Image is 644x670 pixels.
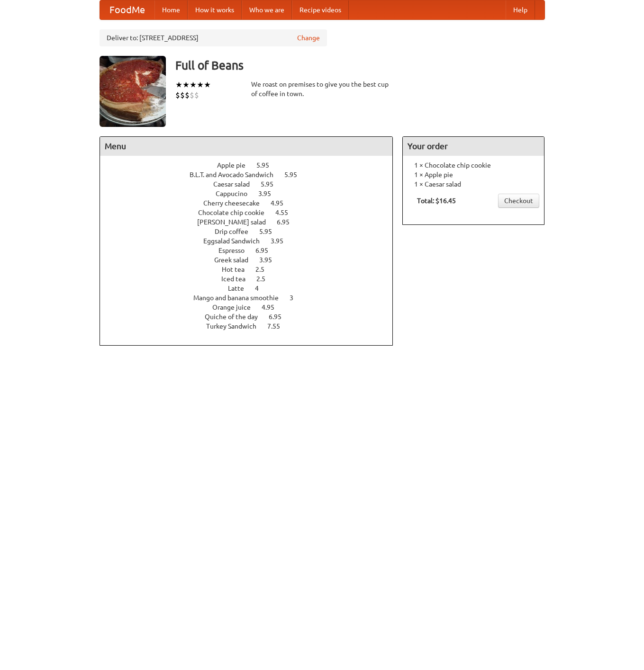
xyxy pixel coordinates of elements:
[261,180,283,188] span: 5.95
[212,304,292,311] a: Orange juice 4.95
[417,197,456,205] b: Total: $16.45
[206,322,266,330] span: Turkey Sandwich
[194,90,199,100] li: $
[218,247,286,254] a: Espresso 6.95
[498,194,539,208] a: Checkout
[100,56,166,127] img: angular.jpg
[297,33,320,43] a: Change
[100,137,393,156] h4: Menu
[403,137,544,156] h4: Your order
[212,304,260,311] span: Orange juice
[188,0,242,19] a: How it works
[290,294,303,302] span: 3
[242,0,292,19] a: Who we are
[221,275,255,283] span: Iced tea
[190,171,283,179] span: B.L.T. and Avocado Sandwich
[271,199,293,207] span: 4.95
[222,266,254,273] span: Hot tea
[292,0,349,19] a: Recipe videos
[284,171,307,179] span: 5.95
[206,322,298,330] a: Turkey Sandwich 7.55
[259,228,281,235] span: 5.95
[256,275,275,283] span: 2.5
[251,80,393,98] div: We roast on premises to give you the best cup of coffee in town.
[175,56,545,75] h3: Full of Beans
[275,209,298,216] span: 4.55
[256,161,279,169] span: 5.95
[408,161,539,170] li: 1 × Chocolate chip cookie
[228,285,254,292] span: Latte
[198,209,274,216] span: Chocolate chip cookie
[255,266,274,273] span: 2.5
[190,90,194,100] li: $
[175,90,180,100] li: $
[213,180,291,188] a: Caesar salad 5.95
[267,322,290,330] span: 7.55
[213,180,259,188] span: Caesar salad
[506,0,535,19] a: Help
[408,170,539,179] li: 1 × Apple pie
[197,218,275,226] span: [PERSON_NAME] salad
[222,266,282,273] a: Hot tea 2.5
[216,190,257,197] span: Cappucino
[228,285,276,292] a: Latte 4
[221,275,283,283] a: Iced tea 2.5
[215,228,258,235] span: Drip coffee
[190,80,197,90] li: ★
[215,228,290,235] a: Drip coffee 5.95
[198,209,306,216] a: Chocolate chip cookie 4.55
[258,190,281,197] span: 3.95
[218,247,254,254] span: Espresso
[193,294,288,302] span: Mango and banana smoothie
[190,171,315,179] a: B.L.T. and Avocado Sandwich 5.95
[205,313,267,321] span: Quiche of the day
[255,285,268,292] span: 4
[408,179,539,189] li: 1 × Caesar salad
[255,247,278,254] span: 6.95
[214,256,258,264] span: Greek salad
[175,80,182,90] li: ★
[203,199,269,207] span: Cherry cheesecake
[277,218,299,226] span: 6.95
[197,218,307,226] a: [PERSON_NAME] salad 6.95
[100,0,154,19] a: FoodMe
[216,190,289,197] a: Cappucino 3.95
[100,29,327,46] div: Deliver to: [STREET_ADDRESS]
[204,80,211,90] li: ★
[154,0,188,19] a: Home
[217,161,255,169] span: Apple pie
[262,304,284,311] span: 4.95
[193,294,311,302] a: Mango and banana smoothie 3
[203,237,301,245] a: Eggsalad Sandwich 3.95
[217,161,287,169] a: Apple pie 5.95
[205,313,299,321] a: Quiche of the day 6.95
[203,199,301,207] a: Cherry cheesecake 4.95
[269,313,291,321] span: 6.95
[185,90,190,100] li: $
[182,80,190,90] li: ★
[203,237,269,245] span: Eggsalad Sandwich
[197,80,204,90] li: ★
[271,237,293,245] span: 3.95
[180,90,185,100] li: $
[214,256,290,264] a: Greek salad 3.95
[259,256,281,264] span: 3.95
